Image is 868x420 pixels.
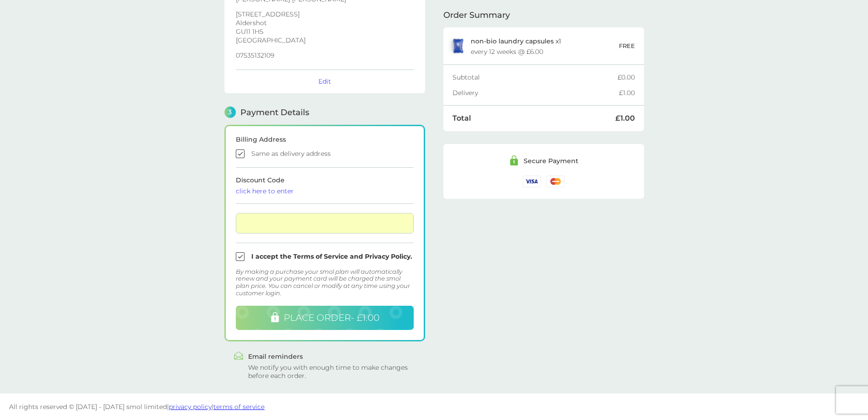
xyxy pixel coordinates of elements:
[471,37,554,45] span: non-bio laundry capsules
[224,106,236,118] span: 3
[524,158,578,164] div: Secure Payment
[239,219,410,227] iframe: Secure card payment input frame
[248,363,416,380] div: We notify you with enough time to make changes before each order.
[443,11,510,19] span: Order Summary
[546,175,565,187] img: /assets/icons/cards/mastercard.svg
[318,77,331,85] button: Edit
[236,37,414,43] p: [GEOGRAPHIC_DATA]
[236,52,414,58] p: 07535132109
[452,74,618,80] div: Subtotal
[169,403,212,411] a: privacy policy
[248,353,416,360] div: Email reminders
[618,74,635,80] div: £0.00
[236,20,414,26] p: Aldershot
[236,268,414,297] div: By making a purchase your smol plan will automatically renew and your payment card will be charge...
[471,37,561,45] p: x 1
[619,41,635,51] p: FREE
[619,90,635,96] div: £1.00
[452,115,615,122] div: Total
[236,11,414,17] p: [STREET_ADDRESS]
[236,136,414,143] div: Billing Address
[236,188,414,194] div: click here to enter
[236,176,414,194] span: Discount Code
[523,175,541,187] img: /assets/icons/cards/visa.svg
[284,312,379,323] span: PLACE ORDER - £1.00
[213,403,265,411] a: terms of service
[615,115,635,122] div: £1.00
[236,28,414,35] p: GU11 1HS
[452,90,619,96] div: Delivery
[236,306,414,330] button: PLACE ORDER- £1.00
[471,48,543,55] div: every 12 weeks @ £6.00
[240,108,309,117] span: Payment Details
